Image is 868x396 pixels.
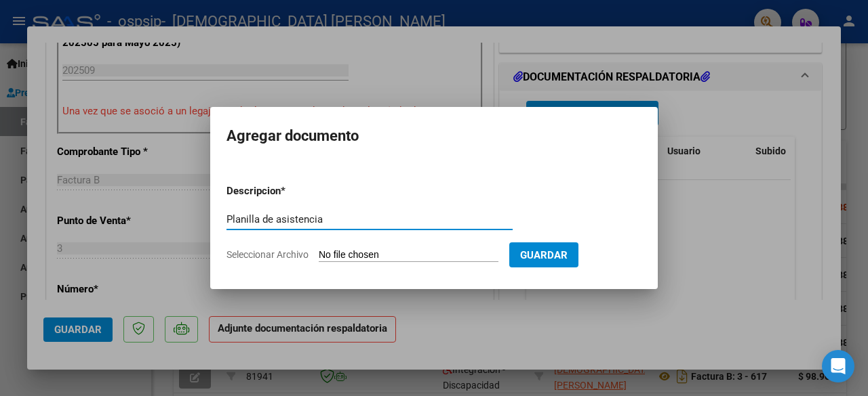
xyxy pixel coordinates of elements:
p: Descripcion [226,183,351,199]
div: Open Intercom Messenger [822,350,854,382]
h2: Agregar documento [226,123,642,149]
span: Guardar [520,249,568,261]
button: Guardar [509,242,578,267]
span: Seleccionar Archivo [226,249,309,260]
